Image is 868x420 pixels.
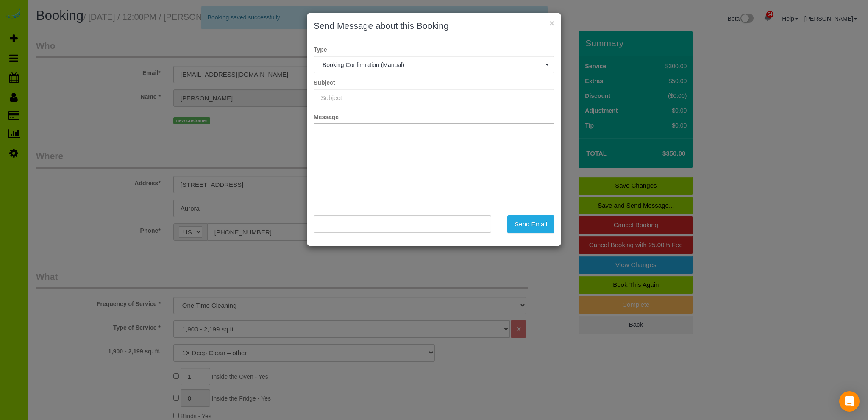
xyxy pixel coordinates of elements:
[549,19,554,28] button: ×
[307,113,561,121] label: Message
[314,124,554,256] iframe: Rich Text Editor, editor1
[314,56,554,73] button: Booking Confirmation (Manual)
[314,19,554,32] h3: Send Message about this Booking
[307,78,561,87] label: Subject
[323,61,545,68] span: Booking Confirmation (Manual)
[839,391,860,412] div: Open Intercom Messenger
[307,45,561,54] label: Type
[507,215,554,233] button: Send Email
[314,89,554,106] input: Subject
